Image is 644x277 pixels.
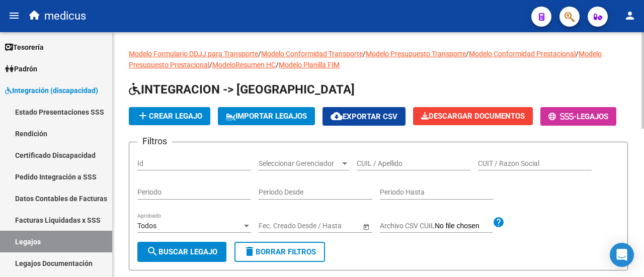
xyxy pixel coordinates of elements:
[323,107,406,126] button: Exportar CSV
[421,112,525,121] span: Descargar Documentos
[331,112,397,121] span: Exportar CSV
[279,61,340,69] a: Modelo Planilla FIM
[540,107,616,126] button: -Legajos
[548,112,577,121] span: -
[610,243,634,267] div: Open Intercom Messenger
[234,242,325,262] button: Borrar Filtros
[244,245,256,257] mat-icon: delete
[259,222,290,230] input: Start date
[413,107,533,125] button: Descargar Documentos
[129,82,355,97] span: INTEGRACION -> [GEOGRAPHIC_DATA]
[5,85,98,96] span: Integración (discapacidad)
[261,50,363,58] a: Modelo Conformidad Transporte
[366,50,466,58] a: Modelo Presupuesto Transporte
[146,247,217,256] span: Buscar Legajo
[218,107,315,125] button: IMPORTAR LEGAJOS
[137,242,226,262] button: Buscar Legajo
[8,10,20,22] mat-icon: menu
[44,5,86,27] span: medicus
[244,247,316,256] span: Borrar Filtros
[5,42,44,53] span: Tesorería
[226,112,307,121] span: IMPORTAR LEGAJOS
[137,134,172,148] h3: Filtros
[298,222,348,230] input: End date
[129,50,258,58] a: Modelo Formulario DDJJ para Transporte
[146,245,158,257] mat-icon: search
[137,112,202,121] span: Crear Legajo
[435,222,493,231] input: Archivo CSV CUIL
[577,112,608,121] span: Legajos
[469,50,576,58] a: Modelo Conformidad Prestacional
[331,110,343,122] mat-icon: cloud_download
[129,107,210,125] button: Crear Legajo
[212,61,276,69] a: ModeloResumen HC
[380,222,435,230] span: Archivo CSV CUIL
[493,216,505,228] mat-icon: help
[5,63,37,74] span: Padrón
[137,222,156,230] span: Todos
[259,159,340,168] span: Seleccionar Gerenciador
[624,10,636,22] mat-icon: person
[137,110,149,122] mat-icon: add
[361,221,371,232] button: Open calendar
